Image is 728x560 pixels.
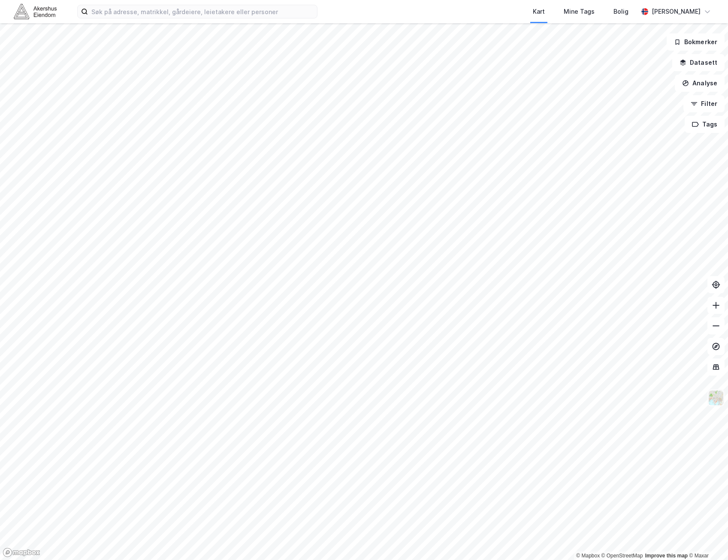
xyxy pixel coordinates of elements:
[683,95,725,112] button: Filter
[675,75,725,92] button: Analyse
[88,5,317,18] input: Søk på adresse, matrikkel, gårdeiere, leietakere eller personer
[672,54,725,71] button: Datasett
[564,6,595,17] div: Mine Tags
[645,553,688,559] a: Improve this map
[613,6,628,17] div: Bolig
[14,4,57,19] img: akershus-eiendom-logo.9091f326c980b4bce74ccdd9f866810c.svg
[3,548,40,557] a: Mapbox homepage
[667,33,725,51] button: Bokmerker
[533,6,545,17] div: Kart
[685,519,728,560] iframe: Chat Widget
[652,6,701,17] div: [PERSON_NAME]
[601,553,643,559] a: OpenStreetMap
[685,116,725,133] button: Tags
[708,390,724,406] img: Z
[685,519,728,560] div: Kontrollprogram for chat
[576,553,600,559] a: Mapbox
